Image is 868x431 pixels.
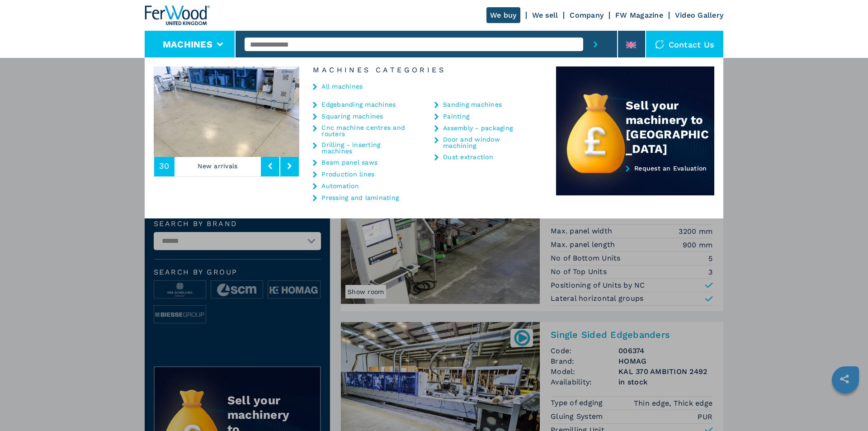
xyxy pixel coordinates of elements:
[443,125,513,131] a: Assembly - packaging
[321,113,383,119] a: Squaring machines
[556,165,714,196] a: Request an Evaluation
[646,31,724,58] div: Contact us
[321,142,412,154] a: Drilling - inserting machines
[321,83,363,90] a: All machines
[486,7,520,23] a: We buy
[145,5,210,25] img: Ferwood
[443,154,493,160] a: Dust extraction
[299,66,556,74] h6: Machines Categories
[321,194,399,201] a: Pressing and laminating
[675,11,723,19] a: Video Gallery
[443,101,502,108] a: Sanding machines
[299,66,445,157] img: image
[321,159,377,166] a: Beam panel saws
[175,156,261,176] p: New arrivals
[154,66,299,157] img: image
[443,113,469,119] a: Painting
[583,31,608,58] button: submit-button
[626,98,714,156] div: Sell your machinery to [GEOGRAPHIC_DATA]
[321,101,396,108] a: Edgebanding machines
[321,171,374,177] a: Production lines
[159,162,170,170] span: 30
[321,183,359,189] a: Automation
[321,124,412,137] a: Cnc machine centres and routers
[655,40,664,49] img: Contact us
[163,39,212,50] button: Machines
[532,11,558,19] a: We sell
[615,11,663,19] a: FW Magazine
[443,136,533,149] a: Door and window machining
[570,11,604,19] a: Company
